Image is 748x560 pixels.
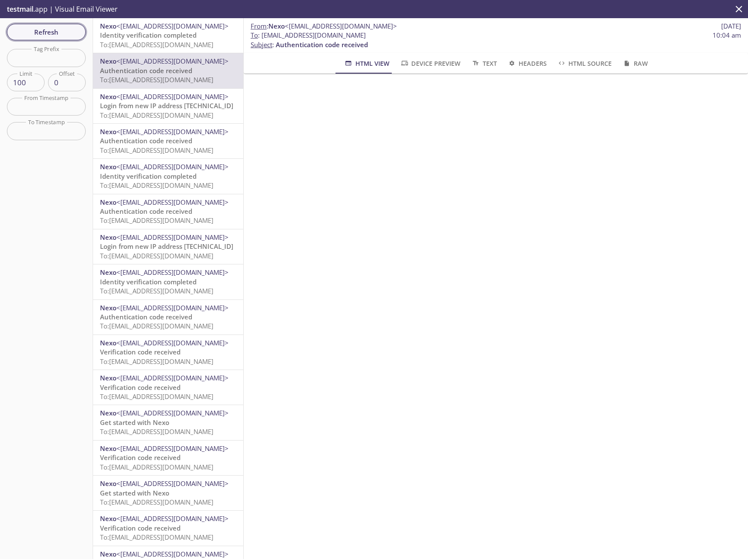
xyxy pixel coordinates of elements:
span: Identity verification completed [100,277,197,286]
span: To: [EMAIL_ADDRESS][DOMAIN_NAME] [100,75,213,84]
span: To: [EMAIL_ADDRESS][DOMAIN_NAME] [100,463,213,471]
span: : [EMAIL_ADDRESS][DOMAIN_NAME] [251,31,366,40]
span: <[EMAIL_ADDRESS][DOMAIN_NAME]> [116,92,229,101]
span: <[EMAIL_ADDRESS][DOMAIN_NAME]> [116,303,229,312]
div: Nexo<[EMAIL_ADDRESS][DOMAIN_NAME]>Authentication code receivedTo:[EMAIL_ADDRESS][DOMAIN_NAME] [93,53,243,88]
span: Nexo [100,92,116,101]
div: Nexo<[EMAIL_ADDRESS][DOMAIN_NAME]>Identity verification completedTo:[EMAIL_ADDRESS][DOMAIN_NAME] [93,18,243,53]
span: Get started with Nexo [100,418,169,427]
div: Nexo<[EMAIL_ADDRESS][DOMAIN_NAME]>Authentication code receivedTo:[EMAIL_ADDRESS][DOMAIN_NAME] [93,300,243,335]
span: To: [EMAIL_ADDRESS][DOMAIN_NAME] [100,146,213,154]
span: Identity verification completed [100,172,197,180]
span: <[EMAIL_ADDRESS][DOMAIN_NAME]> [116,127,229,136]
span: testmail [7,4,33,14]
span: Login from new IP address [TECHNICAL_ID] [100,242,233,251]
span: To: [EMAIL_ADDRESS][DOMAIN_NAME] [100,111,213,119]
span: Nexo [100,444,116,453]
span: Authentication code received [100,66,192,75]
span: Headers [507,58,547,69]
span: To: [EMAIL_ADDRESS][DOMAIN_NAME] [100,357,213,366]
span: <[EMAIL_ADDRESS][DOMAIN_NAME]> [116,444,229,453]
span: Get started with Nexo [100,489,169,497]
span: <[EMAIL_ADDRESS][DOMAIN_NAME]> [116,233,229,241]
span: Text [471,58,497,69]
span: Nexo [100,127,116,136]
span: <[EMAIL_ADDRESS][DOMAIN_NAME]> [116,268,229,277]
span: Authentication code received [100,136,192,145]
span: <[EMAIL_ADDRESS][DOMAIN_NAME]> [116,409,229,417]
button: Refresh [7,24,86,40]
span: Nexo [100,22,116,30]
div: Nexo<[EMAIL_ADDRESS][DOMAIN_NAME]>Login from new IP address [TECHNICAL_ID]To:[EMAIL_ADDRESS][DOMA... [93,89,243,123]
span: Raw [622,58,648,69]
span: Verification code received [100,383,181,392]
span: To [251,31,258,39]
span: Nexo [100,409,116,417]
span: <[EMAIL_ADDRESS][DOMAIN_NAME]> [116,162,229,171]
span: To: [EMAIL_ADDRESS][DOMAIN_NAME] [100,322,213,330]
span: Verification code received [100,348,181,356]
div: Nexo<[EMAIL_ADDRESS][DOMAIN_NAME]>Identity verification completedTo:[EMAIL_ADDRESS][DOMAIN_NAME] [93,159,243,193]
span: HTML View [344,58,389,69]
span: Verification code received [100,453,181,462]
span: Nexo [100,233,116,241]
span: Nexo [100,162,116,171]
span: To: [EMAIL_ADDRESS][DOMAIN_NAME] [100,392,213,401]
span: From [251,22,267,30]
div: Nexo<[EMAIL_ADDRESS][DOMAIN_NAME]>Identity verification completedTo:[EMAIL_ADDRESS][DOMAIN_NAME] [93,264,243,299]
p: : [251,31,741,49]
div: Nexo<[EMAIL_ADDRESS][DOMAIN_NAME]>Login from new IP address [TECHNICAL_ID]To:[EMAIL_ADDRESS][DOMA... [93,229,243,264]
span: Nexo [100,57,116,65]
span: Authentication code received [100,312,192,321]
span: <[EMAIL_ADDRESS][DOMAIN_NAME]> [116,22,229,30]
span: To: [EMAIL_ADDRESS][DOMAIN_NAME] [100,40,213,49]
span: Nexo [100,373,116,382]
div: Nexo<[EMAIL_ADDRESS][DOMAIN_NAME]>Verification code receivedTo:[EMAIL_ADDRESS][DOMAIN_NAME] [93,335,243,370]
span: To: [EMAIL_ADDRESS][DOMAIN_NAME] [100,533,213,541]
span: Nexo [268,22,285,30]
span: <[EMAIL_ADDRESS][DOMAIN_NAME]> [116,198,229,206]
span: <[EMAIL_ADDRESS][DOMAIN_NAME]> [116,479,229,488]
span: <[EMAIL_ADDRESS][DOMAIN_NAME]> [285,22,397,30]
span: Authentication code received [100,207,192,216]
span: Nexo [100,514,116,523]
span: To: [EMAIL_ADDRESS][DOMAIN_NAME] [100,498,213,506]
span: <[EMAIL_ADDRESS][DOMAIN_NAME]> [116,514,229,523]
span: Refresh [14,26,79,38]
span: Login from new IP address [TECHNICAL_ID] [100,101,233,110]
span: [DATE] [721,22,741,31]
span: <[EMAIL_ADDRESS][DOMAIN_NAME]> [116,338,229,347]
div: Nexo<[EMAIL_ADDRESS][DOMAIN_NAME]>Verification code receivedTo:[EMAIL_ADDRESS][DOMAIN_NAME] [93,370,243,405]
span: Device Preview [400,58,461,69]
span: Verification code received [100,524,181,532]
span: Identity verification completed [100,31,197,39]
span: Nexo [100,303,116,312]
span: To: [EMAIL_ADDRESS][DOMAIN_NAME] [100,216,213,225]
span: Subject [251,40,272,49]
div: Nexo<[EMAIL_ADDRESS][DOMAIN_NAME]>Verification code receivedTo:[EMAIL_ADDRESS][DOMAIN_NAME] [93,441,243,475]
div: Nexo<[EMAIL_ADDRESS][DOMAIN_NAME]>Authentication code receivedTo:[EMAIL_ADDRESS][DOMAIN_NAME] [93,124,243,158]
span: <[EMAIL_ADDRESS][DOMAIN_NAME]> [116,57,229,65]
span: To: [EMAIL_ADDRESS][DOMAIN_NAME] [100,427,213,436]
span: <[EMAIL_ADDRESS][DOMAIN_NAME]> [116,550,229,558]
span: <[EMAIL_ADDRESS][DOMAIN_NAME]> [116,373,229,382]
span: Nexo [100,479,116,488]
span: 10:04 am [713,31,741,40]
span: HTML Source [557,58,612,69]
div: Nexo<[EMAIL_ADDRESS][DOMAIN_NAME]>Get started with NexoTo:[EMAIL_ADDRESS][DOMAIN_NAME] [93,405,243,440]
span: Nexo [100,198,116,206]
span: : [251,22,397,31]
span: Authentication code received [276,40,368,49]
span: Nexo [100,550,116,558]
span: To: [EMAIL_ADDRESS][DOMAIN_NAME] [100,286,213,295]
span: Nexo [100,268,116,277]
div: Nexo<[EMAIL_ADDRESS][DOMAIN_NAME]>Authentication code receivedTo:[EMAIL_ADDRESS][DOMAIN_NAME] [93,194,243,229]
span: Nexo [100,338,116,347]
div: Nexo<[EMAIL_ADDRESS][DOMAIN_NAME]>Get started with NexoTo:[EMAIL_ADDRESS][DOMAIN_NAME] [93,476,243,510]
div: Nexo<[EMAIL_ADDRESS][DOMAIN_NAME]>Verification code receivedTo:[EMAIL_ADDRESS][DOMAIN_NAME] [93,511,243,545]
span: To: [EMAIL_ADDRESS][DOMAIN_NAME] [100,181,213,190]
span: To: [EMAIL_ADDRESS][DOMAIN_NAME] [100,251,213,260]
